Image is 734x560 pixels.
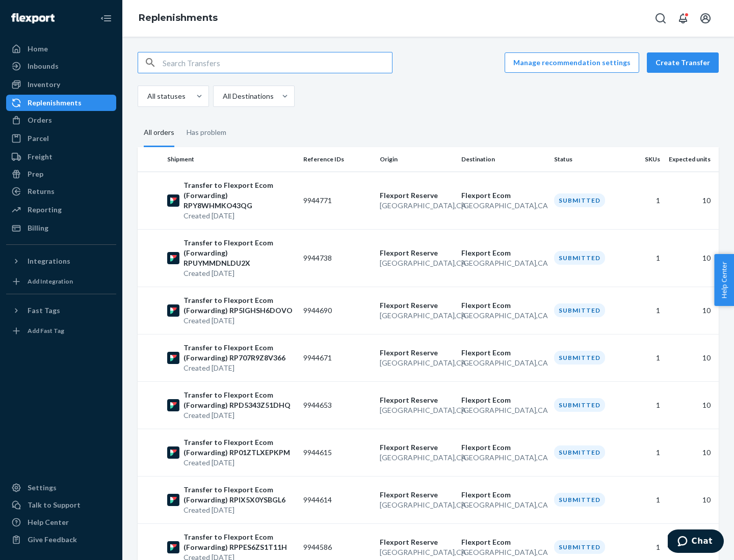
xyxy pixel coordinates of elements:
div: Submitted [554,303,605,317]
th: SKUs [626,147,664,172]
input: Search Transfers [163,52,392,73]
a: Settings [6,480,116,496]
button: Open account menu [695,8,716,29]
p: Transfer to Flexport Ecom (Forwarding) RPIX5X0YSBGL6 [183,485,295,505]
div: Freight [28,152,53,162]
div: All orders [144,119,174,147]
p: Transfer to Flexport Ecom (Forwarding) RPPES6ZS1T11H [183,532,295,552]
a: Replenishments [6,95,116,111]
p: [GEOGRAPHIC_DATA] , CA [380,405,453,415]
div: Parcel [28,133,49,144]
td: 10 [664,172,719,229]
th: Expected units [664,147,719,172]
td: 1 [626,229,664,287]
p: [GEOGRAPHIC_DATA] , CA [380,258,453,268]
input: All Destinations [222,91,223,101]
a: Add Integration [6,273,116,290]
td: 10 [664,429,719,476]
div: Returns [28,186,55,197]
div: All statuses [147,91,186,101]
div: Settings [28,483,57,493]
div: Has problem [187,119,226,146]
a: Add Fast Tag [6,323,116,339]
td: 1 [626,381,664,429]
p: [GEOGRAPHIC_DATA] , CA [461,405,546,415]
div: Inbounds [28,61,59,71]
ol: breadcrumbs [130,4,226,33]
p: [GEOGRAPHIC_DATA] , CA [380,201,453,211]
p: Transfer to Flexport Ecom (Forwarding) RP01ZTLXEPKPM [183,437,295,458]
p: [GEOGRAPHIC_DATA] , CA [380,311,453,321]
td: 10 [664,287,719,334]
th: Destination [457,147,550,172]
p: Flexport Ecom [461,190,546,201]
p: [GEOGRAPHIC_DATA] , CA [461,311,546,321]
div: All Destinations [223,91,274,101]
p: Created [DATE] [183,363,295,373]
p: Transfer to Flexport Ecom (Forwarding) RP707R9Z8V366 [183,343,295,363]
a: Manage recommendation settings [505,52,639,73]
p: Created [DATE] [183,410,295,421]
p: Flexport Reserve [380,442,453,453]
button: Create Transfer [647,52,719,73]
div: Integrations [28,256,70,266]
p: Flexport Ecom [461,348,546,358]
a: Home [6,41,116,57]
p: Transfer to Flexport Ecom (Forwarding) RPD5343Z51DHQ [183,390,295,410]
a: Parcel [6,130,116,147]
th: Origin [376,147,457,172]
p: [GEOGRAPHIC_DATA] , CA [461,358,546,368]
button: Integrations [6,253,116,269]
p: Flexport Ecom [461,248,546,258]
p: Flexport Reserve [380,190,453,201]
td: 1 [626,334,664,381]
a: Returns [6,183,116,200]
p: Flexport Ecom [461,537,546,547]
td: 10 [664,229,719,287]
p: [GEOGRAPHIC_DATA] , CA [461,258,546,268]
td: 9944653 [299,381,376,429]
th: Status [550,147,626,172]
img: Flexport logo [11,13,55,23]
div: Home [28,44,48,54]
div: Add Integration [28,277,73,286]
td: 1 [626,287,664,334]
div: Submitted [554,251,605,265]
div: Billing [28,223,48,233]
th: Shipment [163,147,299,172]
div: Help Center [28,517,69,527]
td: 1 [626,429,664,476]
button: Give Feedback [6,531,116,548]
div: Inventory [28,79,60,90]
p: Transfer to Flexport Ecom (Forwarding) RP5IGHSH6DOVO [183,295,295,316]
div: Prep [28,169,43,179]
div: Orders [28,115,52,125]
p: [GEOGRAPHIC_DATA] , CA [461,500,546,510]
p: Flexport Reserve [380,395,453,405]
td: 1 [626,476,664,523]
td: 1 [626,172,664,229]
td: 9944614 [299,476,376,523]
td: 10 [664,476,719,523]
p: Transfer to Flexport Ecom (Forwarding) RPUYMMDNLDU2X [183,238,295,268]
p: Created [DATE] [183,316,295,326]
button: Open Search Box [650,8,671,29]
td: 9944771 [299,172,376,229]
p: [GEOGRAPHIC_DATA] , CA [380,500,453,510]
p: Flexport Ecom [461,490,546,500]
p: Created [DATE] [183,505,295,515]
p: Transfer to Flexport Ecom (Forwarding) RPY8WHMKO43QG [183,180,295,211]
iframe: Opens a widget where you can chat to one of our agents [668,529,724,555]
p: [GEOGRAPHIC_DATA] , CA [380,547,453,557]
button: Help Center [714,254,734,306]
div: Talk to Support [28,500,81,510]
a: Inventory [6,76,116,93]
a: Help Center [6,514,116,530]
p: Flexport Ecom [461,395,546,405]
div: Submitted [554,351,605,365]
p: Flexport Ecom [461,300,546,311]
input: All statuses [146,91,147,101]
